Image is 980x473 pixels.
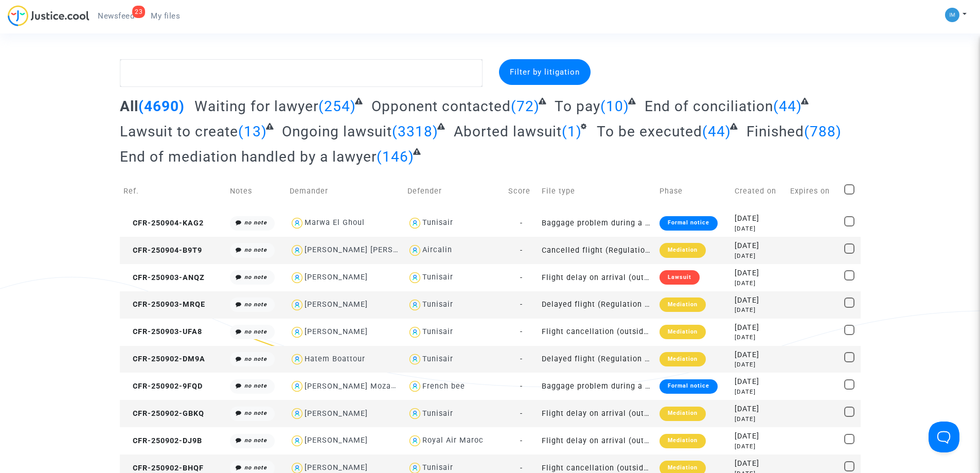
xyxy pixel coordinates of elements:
[538,209,656,237] td: Baggage problem during a flight
[538,400,656,427] td: Flight delay on arrival (outside of EU - Montreal Convention)
[290,352,305,367] img: icon-user.svg
[142,8,188,24] a: My files
[244,328,267,335] i: no note
[520,219,523,227] span: -
[290,433,305,448] img: icon-user.svg
[945,8,959,22] img: a105443982b9e25553e3eed4c9f672e7
[123,436,202,445] span: CFR-250902-DJ9B
[538,346,656,373] td: Delayed flight (Regulation EC 261/2004)
[98,11,134,21] span: Newsfeed
[735,306,783,314] div: [DATE]
[555,98,600,115] span: To pay
[392,123,438,140] span: (3318)
[120,173,226,209] td: Ref.
[407,379,422,394] img: icon-user.svg
[123,300,205,309] span: CFR-250903-MRQE
[511,98,540,115] span: (72)
[660,270,700,285] div: Lawsuit
[600,98,629,115] span: (10)
[773,98,802,115] span: (44)
[597,123,702,140] span: To be executed
[787,173,840,209] td: Expires on
[290,379,305,394] img: icon-user.svg
[120,98,138,115] span: All
[660,379,718,394] div: Formal notice
[422,355,453,363] div: Tunisair
[520,327,523,336] span: -
[735,252,783,260] div: [DATE]
[454,123,562,140] span: Aborted lawsuit
[538,373,656,400] td: Baggage problem during a flight
[422,409,453,418] div: Tunisair
[120,123,238,140] span: Lawsuit to create
[735,268,783,279] div: [DATE]
[407,297,422,312] img: icon-user.svg
[244,382,267,389] i: no note
[123,355,205,363] span: CFR-250902-DM9A
[660,407,706,421] div: Mediation
[520,382,523,391] span: -
[562,123,582,140] span: (1)
[735,213,783,224] div: [DATE]
[735,240,783,252] div: [DATE]
[520,273,523,282] span: -
[290,325,305,340] img: icon-user.svg
[804,123,842,140] span: (788)
[305,436,368,445] div: [PERSON_NAME]
[407,433,422,448] img: icon-user.svg
[305,218,365,227] div: Marwa El Ghoul
[238,123,267,140] span: (13)
[286,173,404,209] td: Demander
[377,148,414,165] span: (146)
[735,404,783,415] div: [DATE]
[407,352,422,367] img: icon-user.svg
[735,376,783,388] div: [DATE]
[404,173,505,209] td: Defender
[305,382,419,391] div: [PERSON_NAME] Mozambique
[305,355,365,363] div: Hatem Boattour
[290,270,305,285] img: icon-user.svg
[735,431,783,442] div: [DATE]
[735,415,783,424] div: [DATE]
[422,218,453,227] div: Tunisair
[305,409,368,418] div: [PERSON_NAME]
[290,216,305,231] img: icon-user.svg
[735,295,783,306] div: [DATE]
[538,237,656,264] td: Cancelled flight (Regulation EC 261/2004)
[244,301,267,308] i: no note
[244,410,267,416] i: no note
[123,219,204,227] span: CFR-250904-KAG2
[735,388,783,396] div: [DATE]
[735,458,783,469] div: [DATE]
[120,148,377,165] span: End of mediation handled by a lawyer
[407,325,422,340] img: icon-user.svg
[123,382,203,391] span: CFR-250902-9FQD
[505,173,538,209] td: Score
[244,247,267,253] i: no note
[735,333,783,342] div: [DATE]
[8,5,90,26] img: jc-logo.svg
[305,463,368,472] div: [PERSON_NAME]
[138,98,185,115] span: (4690)
[538,427,656,454] td: Flight delay on arrival (outside of EU - Montreal Convention)
[660,297,706,312] div: Mediation
[318,98,356,115] span: (254)
[520,409,523,418] span: -
[422,382,465,391] div: French bee
[660,325,706,339] div: Mediation
[244,464,267,471] i: no note
[290,243,305,258] img: icon-user.svg
[422,273,453,282] div: Tunisair
[735,442,783,451] div: [DATE]
[645,98,773,115] span: End of conciliation
[520,246,523,255] span: -
[510,67,580,77] span: Filter by litigation
[305,273,368,282] div: [PERSON_NAME]
[422,300,453,309] div: Tunisair
[660,352,706,366] div: Mediation
[407,270,422,285] img: icon-user.svg
[290,297,305,312] img: icon-user.svg
[305,300,368,309] div: [PERSON_NAME]
[735,349,783,361] div: [DATE]
[123,327,202,336] span: CFR-250903-UFA8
